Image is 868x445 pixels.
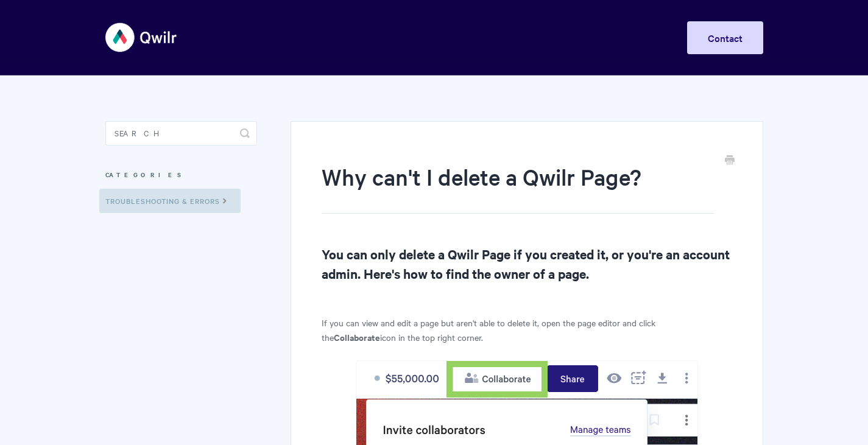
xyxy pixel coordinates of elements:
a: Print this Article [725,154,735,167]
p: If you can view and edit a page but aren't able to delete it, open the page editor and click the ... [322,315,732,345]
h2: You can only delete a Qwilr Page if you created it, or you're an account admin. Here's how to fin... [322,244,732,283]
a: Troubleshooting & Errors [99,189,241,213]
input: Search [105,121,257,145]
h1: Why can't I delete a Qwilr Page? [322,161,713,214]
strong: Collaborate [334,331,380,343]
img: Qwilr Help Center [105,15,178,60]
a: Contact [687,21,763,54]
h3: Categories [105,164,257,186]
